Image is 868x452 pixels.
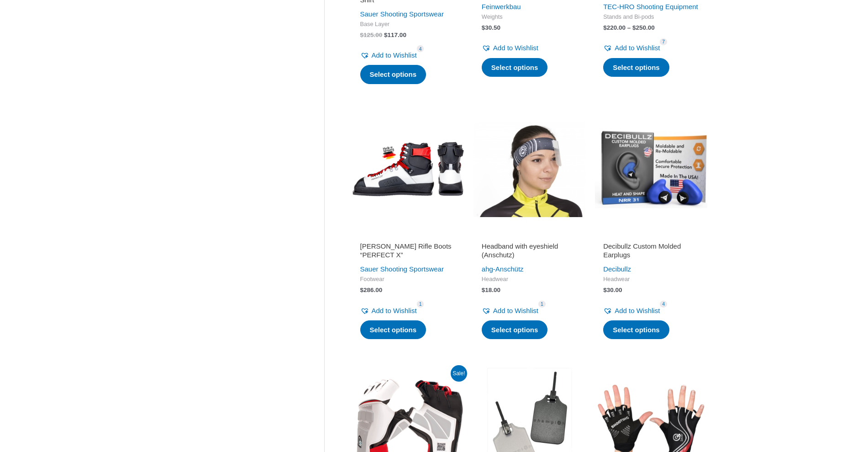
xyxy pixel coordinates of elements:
img: Headband with eyeshield (Anschutz) [473,113,586,225]
span: $ [603,287,607,293]
bdi: 30.00 [603,287,622,293]
span: $ [482,287,485,293]
a: Add to Wishlist [360,49,417,62]
a: Select options for “Headband with eyeshield (Anschutz)” [482,320,548,340]
span: Weights [482,13,578,21]
span: 4 [660,301,667,308]
a: Add to Wishlist [603,304,660,317]
span: Base Layer [360,21,456,28]
a: Select options for “Seamless Underwear Technical Shirt” [360,65,426,84]
span: $ [632,24,636,31]
span: 1 [417,301,424,308]
span: 7 [660,38,667,45]
bdi: 220.00 [603,24,626,31]
a: Sauer Shooting Sportswear [360,10,444,18]
a: Add to Wishlist [482,42,538,54]
a: Add to Wishlist [603,42,660,54]
span: Footwear [360,276,456,283]
bdi: 18.00 [482,287,500,293]
span: Headwear [482,276,578,283]
a: TEC-HRO Shooting Equipment [603,3,698,11]
h2: [PERSON_NAME] Rifle Boots “PERFECT X” [360,242,456,260]
iframe: Customer reviews powered by Trustpilot [603,231,699,242]
span: Headwear [603,276,699,283]
span: Add to Wishlist [493,44,538,52]
iframe: Customer reviews powered by Trustpilot [360,231,456,242]
bdi: 30.50 [482,24,500,31]
img: PERFECT X [352,113,464,225]
a: [PERSON_NAME] Rifle Boots “PERFECT X” [360,242,456,263]
span: Add to Wishlist [615,307,660,314]
span: Stands and Bi-pods [603,13,699,21]
a: Feinwerkbau [482,3,521,11]
span: $ [384,32,388,38]
a: Select options for “TEC-HRO Carbon Tripod 3.0” [603,58,669,77]
a: Add to Wishlist [482,304,538,317]
h2: Headband with eyeshield (Anschutz) [482,242,578,260]
bdi: 286.00 [360,287,383,293]
iframe: Customer reviews powered by Trustpilot [482,231,578,242]
span: Add to Wishlist [493,307,538,314]
a: Add to Wishlist [360,304,417,317]
span: 4 [417,45,424,52]
bdi: 125.00 [360,32,383,38]
bdi: 250.00 [632,24,655,31]
span: – [627,24,631,31]
span: Sale! [451,365,467,382]
span: Add to Wishlist [372,51,417,59]
span: Add to Wishlist [372,307,417,314]
a: Select options for “SAUER Rifle Boots "PERFECT X"” [360,320,426,340]
span: $ [482,24,485,31]
a: ahg-Anschütz [482,265,524,273]
bdi: 117.00 [384,32,406,38]
a: Select options for “Decibullz Custom Molded Earplugs” [603,320,669,340]
span: $ [603,24,607,31]
a: Sauer Shooting Sportswear [360,265,444,273]
span: 1 [538,301,546,308]
span: Add to Wishlist [615,44,660,52]
img: Decibullz Custom Molded Earplugs [595,113,707,225]
a: Headband with eyeshield (Anschutz) [482,242,578,263]
span: $ [360,287,364,293]
a: Select options for “FWB Pile Weight” [482,58,548,77]
a: Decibullz Custom Molded Earplugs [603,242,699,263]
span: $ [360,32,364,38]
h2: Decibullz Custom Molded Earplugs [603,242,699,260]
a: Decibullz [603,265,631,273]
